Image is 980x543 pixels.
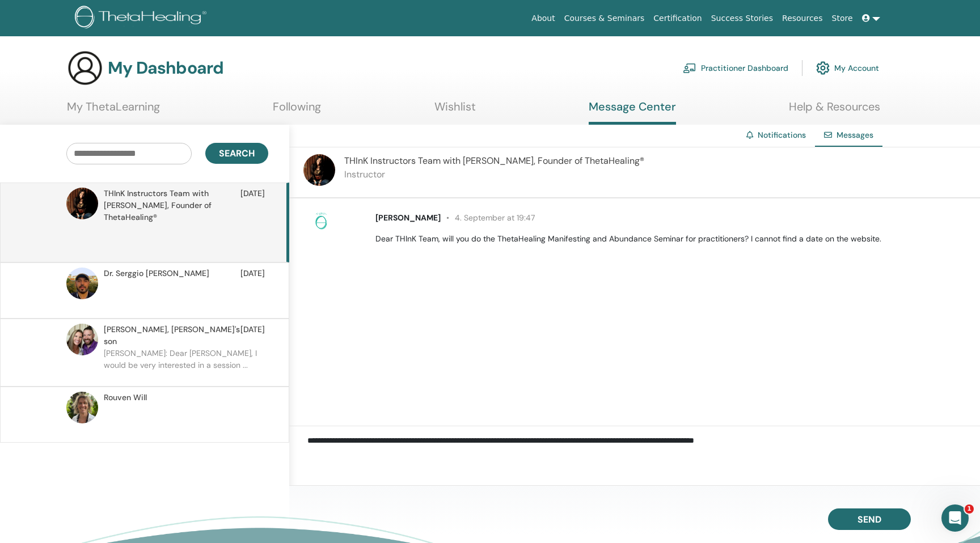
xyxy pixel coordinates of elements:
p: Dear THInK Team, will you do the ThetaHealing Manifesting and Abundance Seminar for practitioners... [375,233,967,245]
h3: My Dashboard [108,58,223,78]
a: Success Stories [707,8,778,29]
a: Store [827,8,857,29]
img: default.jpg [66,324,98,355]
iframe: Intercom live chat [941,504,969,532]
span: [DATE] [240,268,265,279]
a: Resources [778,8,827,29]
img: chalkboard-teacher.svg [683,63,696,73]
p: [PERSON_NAME]: Dear [PERSON_NAME], I would be very interested in a session ... [104,347,268,381]
a: Following [273,100,321,122]
img: default.jpg [66,268,98,299]
a: About [527,8,559,29]
a: My ThetaLearning [67,100,160,122]
img: logo.png [75,6,210,31]
span: [DATE] [240,324,265,347]
span: Rouven Will [104,392,147,404]
a: Notifications [758,130,806,140]
p: Instructor [344,168,644,181]
span: Messages [837,130,873,140]
a: Practitioner Dashboard [683,56,788,80]
span: 1 [965,504,974,514]
img: generic-user-icon.jpg [67,50,103,86]
a: My Account [816,56,879,80]
a: Certification [649,8,706,29]
img: default.jpg [303,154,335,186]
span: THInK Instructors Team with [PERSON_NAME], Founder of ThetaHealing® [344,155,644,167]
span: 4. September at 19:47 [441,213,535,223]
img: cog.svg [816,58,830,78]
img: no-photo.png [312,212,330,230]
span: [DATE] [240,188,265,223]
a: Wishlist [434,100,476,122]
a: Message Center [589,100,676,125]
img: default.jpg [66,188,98,219]
span: [PERSON_NAME], [PERSON_NAME]'s son [104,324,240,347]
a: Help & Resources [789,100,880,122]
span: Dr. Serggio [PERSON_NAME] [104,268,209,279]
span: Send [857,514,881,525]
span: [PERSON_NAME] [375,213,441,223]
span: THInK Instructors Team with [PERSON_NAME], Founder of ThetaHealing® [104,188,240,223]
button: Search [205,143,268,164]
img: default.jpg [66,392,98,423]
button: Send [828,508,911,530]
a: Courses & Seminars [560,8,649,29]
span: Search [219,147,255,159]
